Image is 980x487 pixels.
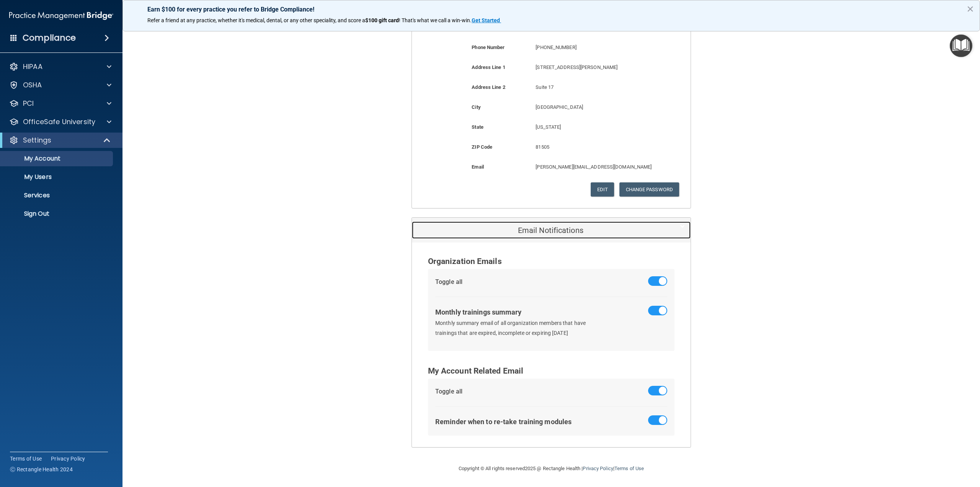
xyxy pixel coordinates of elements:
strong: Get Started [472,17,500,23]
p: Monthly summary email of all organization members that have trainings that are expired, incomplet... [435,318,598,338]
p: [PERSON_NAME][EMAIL_ADDRESS][DOMAIN_NAME] [536,162,652,172]
b: State [472,124,483,130]
button: Open Resource Center [950,34,972,57]
p: My Account [5,155,109,162]
button: Change Password [619,182,679,197]
b: Address Line 1 [472,64,505,70]
iframe: Drift Widget Chat Controller [848,433,971,463]
p: OfficeSafe University [23,117,95,126]
span: Refer a friend at any practice, whether it's medical, dental, or any other speciality, and score a [147,17,365,23]
h5: Email Notifications [418,226,661,234]
a: Privacy Policy [583,466,613,471]
div: Monthly trainings summary [435,306,522,318]
a: Get Started [472,17,501,23]
button: Edit [591,182,614,197]
b: City [472,104,480,110]
h4: Compliance [23,33,76,43]
p: HIPAA [23,62,42,71]
p: Sign Out [5,210,109,218]
div: Organization Emails [428,254,675,269]
div: Copyright © All rights reserved 2025 @ Rectangle Health | | [412,456,691,481]
strong: $100 gift card [365,17,399,23]
p: Settings [23,136,51,145]
div: Reminder when to re-take training modules [435,415,572,428]
img: PMB logo [9,8,113,23]
p: [GEOGRAPHIC_DATA] [536,103,652,112]
a: OfficeSafe University [9,117,111,126]
p: Earn $100 for every practice you refer to Bridge Compliance! [147,6,955,13]
p: Services [5,192,109,199]
a: OSHA [9,80,111,90]
a: Terms of Use [614,466,644,471]
a: Terms of Use [10,455,42,462]
span: Ⓒ Rectangle Health 2024 [10,466,73,473]
a: PCI [9,99,111,108]
b: ZIP Code [472,144,492,150]
a: Settings [9,136,111,145]
div: Toggle all [435,386,462,397]
a: Privacy Policy [51,455,85,462]
p: [US_STATE] [536,123,652,132]
b: Address Line 2 [472,84,505,90]
p: Suite 17 [536,83,652,92]
a: HIPAA [9,62,111,71]
div: My Account Related Email [428,364,675,379]
div: Toggle all [435,276,462,288]
button: Close [967,3,974,15]
span: ! That's what we call a win-win. [399,17,472,23]
p: 81505 [536,143,652,152]
p: [STREET_ADDRESS][PERSON_NAME] [536,63,652,72]
p: My Users [5,173,109,181]
b: Email [472,164,484,170]
a: Email Notifications [418,221,685,239]
p: PCI [23,99,34,108]
p: OSHA [23,80,42,90]
p: [PHONE_NUMBER] [536,43,652,52]
b: Phone Number [472,44,505,50]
